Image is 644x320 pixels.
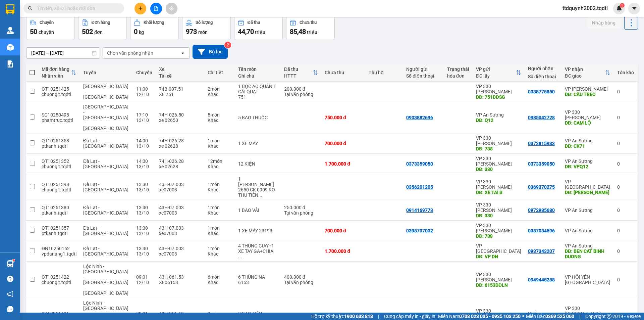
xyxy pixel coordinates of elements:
[159,158,201,164] div: 74H-026.28
[284,73,313,79] div: HTTT
[617,277,634,282] div: 0
[159,246,201,251] div: 43H-07.003
[476,112,521,118] div: VP An Sương
[476,94,521,100] div: DĐ: 751DĐSG
[136,274,152,280] div: 09:01
[42,164,76,169] div: chuonglt.tqdtl
[607,314,611,319] span: copyright
[238,66,277,72] div: Tên món
[138,6,143,11] span: plus
[528,115,555,120] div: 0985042728
[565,208,610,213] div: VP An Sương
[159,231,201,236] div: xe07003
[307,30,317,35] span: triệu
[476,118,521,123] div: DĐ: Q12
[42,187,76,192] div: chuonglt.tqdtl
[107,50,153,56] div: Chọn văn phòng nhận
[42,251,76,257] div: vpdanang1.tqdtl
[476,84,521,94] div: VP 330 [PERSON_NAME]
[238,243,277,259] div: 4 THUNG GIAY+1 XE TAY GA+CHIA KHOA 72-C2 124-93
[476,233,521,239] div: DĐ: 738
[83,84,128,100] span: [GEOGRAPHIC_DATA] - [GEOGRAPHIC_DATA]
[208,92,231,97] div: Khác
[438,313,521,320] span: Miền Nam
[284,274,318,280] div: 400.000 đ
[159,251,201,257] div: xe07003
[166,3,177,14] button: aim
[238,311,277,316] div: 2 BAO TIÊU
[565,109,610,120] div: VP 330 [PERSON_NAME]
[159,187,201,192] div: xe07003
[39,30,54,35] span: chuyến
[159,112,201,118] div: 74H-026.50
[42,92,76,97] div: chuonglt.tqdtl
[325,248,362,254] div: 1.700.000 đ
[628,3,640,14] button: caret-down
[447,66,469,72] div: Trạng thái
[617,89,634,94] div: 0
[476,135,521,146] div: VP 330 [PERSON_NAME]
[208,231,231,236] div: Khác
[7,44,14,51] img: warehouse-icon
[325,141,362,146] div: 700.000 đ
[208,210,231,216] div: Khác
[83,104,128,131] span: [GEOGRAPHIC_DATA] - [GEOGRAPHIC_DATA] - [GEOGRAPHIC_DATA]
[136,86,152,92] div: 11:00
[476,146,521,151] div: DĐ: 738
[42,280,76,285] div: chuonglt.tqdtl
[476,272,521,282] div: VP 330 [PERSON_NAME]
[193,45,228,59] button: Bộ lọc
[406,228,433,233] div: 0398707032
[26,48,100,58] input: Select a date range.
[82,28,93,36] span: 502
[369,70,400,75] div: Thu hộ
[7,27,14,34] img: warehouse-icon
[42,210,76,216] div: ptkanh.tqdtl
[40,20,54,25] div: Chuyến
[159,86,201,92] div: 74B-007.51
[180,50,185,56] svg: open
[248,20,260,25] div: Đã thu
[208,182,231,187] div: 1 món
[208,164,231,169] div: Khác
[557,4,613,12] span: ttdquynh2002.tqdtl
[159,182,201,187] div: 43H-07.003
[238,208,277,213] div: 1 BAO VẢI
[7,260,14,267] img: warehouse-icon
[311,313,373,320] span: Hỗ trợ kỹ thuật:
[284,280,318,285] div: Tại văn phòng
[528,89,555,94] div: 0338775850
[208,251,231,257] div: Khác
[447,73,469,79] div: hóa đơn
[620,3,625,8] sup: 1
[565,138,610,143] div: VP An Sương
[42,158,76,164] div: QT10251352
[528,161,555,167] div: 0373359050
[325,228,362,233] div: 700.000 đ
[42,311,76,316] div: QT10251421
[459,314,521,319] strong: 0708 023 035 - 0935 103 250
[208,311,231,316] div: 2 món
[42,118,76,123] div: phamtruc.tqdtl
[234,16,283,40] button: Đã thu44,70 triệu
[476,202,521,213] div: VP 330 [PERSON_NAME]
[476,190,521,195] div: DĐ: XE TAI B
[208,187,231,192] div: Khác
[281,64,322,82] th: Toggle SortBy
[136,311,152,316] div: 09:01
[579,313,580,320] span: |
[238,115,277,120] div: 5 BAO THUỐC
[476,73,516,79] div: ĐC lấy
[255,30,265,35] span: triệu
[406,184,433,190] div: 0356201205
[7,276,13,282] span: question-circle
[159,274,201,280] div: 43H-061.53
[617,115,634,120] div: 0
[565,92,610,97] div: DĐ: CẦU TREO
[528,228,555,233] div: 0387034596
[6,4,14,14] img: logo-vxr
[617,70,634,75] div: Tồn kho
[159,205,201,210] div: 43H-07.003
[300,20,317,25] div: Chưa thu
[78,16,127,40] button: Đơn hàng502đơn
